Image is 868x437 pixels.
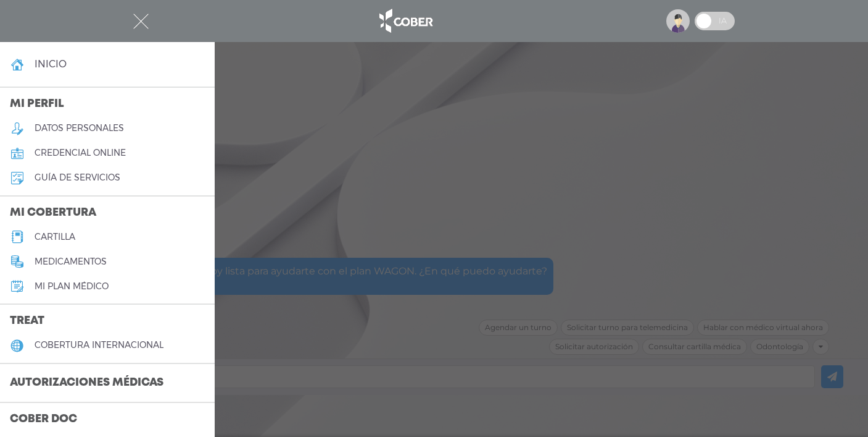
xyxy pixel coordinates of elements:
h5: datos personales [35,123,124,134]
h5: guía de servicios [35,172,120,183]
h5: medicamentos [35,257,107,267]
img: logo_cober_home-white.png [373,6,437,36]
h5: Mi plan médico [35,281,109,292]
h5: cartilla [35,232,75,242]
img: Cober_menu-close-white.svg [133,14,149,29]
h5: credencial online [35,148,126,158]
img: profile-placeholder.svg [666,9,690,33]
h5: cobertura internacional [35,340,163,350]
h4: inicio [35,58,67,70]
